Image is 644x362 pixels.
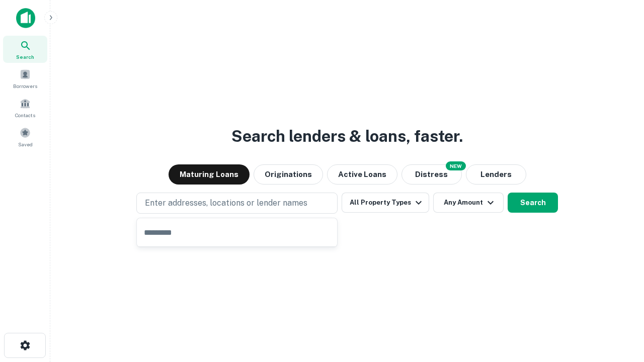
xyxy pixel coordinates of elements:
h3: Search lenders & loans, faster. [231,124,463,148]
div: NEW [446,161,466,170]
span: Borrowers [13,82,37,90]
a: Contacts [3,94,47,121]
button: Active Loans [327,164,397,185]
button: Lenders [466,164,526,185]
button: Originations [254,164,323,185]
p: Enter addresses, locations or lender names [145,197,307,209]
button: Maturing Loans [169,164,250,185]
button: All Property Types [342,193,429,213]
a: Search [3,36,47,63]
a: Saved [3,123,47,150]
span: Saved [18,140,33,148]
button: Search distressed loans with lien and other non-mortgage details. [401,164,462,185]
iframe: Chat Widget [594,282,644,330]
button: Any Amount [433,193,504,213]
span: Contacts [15,111,35,119]
button: Search [508,193,558,213]
button: Enter addresses, locations or lender names [136,193,338,214]
a: Borrowers [3,65,47,92]
img: capitalize-icon.png [16,8,35,28]
span: Search [16,53,34,61]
